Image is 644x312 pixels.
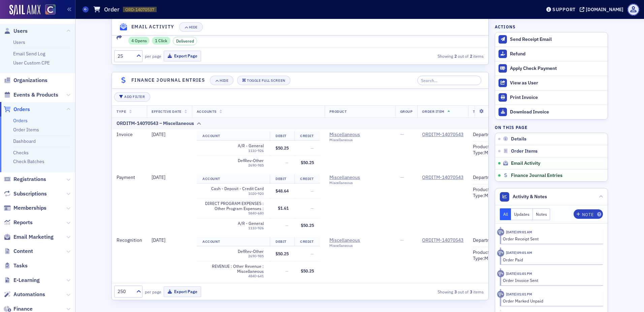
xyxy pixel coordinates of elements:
[365,53,484,59] div: Showing out of items
[400,237,404,243] span: —
[495,32,608,47] button: Send Receipt Email
[13,190,47,198] span: Subscriptions
[104,5,120,14] h1: Order
[13,248,33,255] span: Content
[128,37,150,44] div: 4 Opens
[329,243,391,248] div: Miscellaneous
[117,174,135,180] span: Payment
[4,291,45,298] a: Automations
[276,251,289,256] span: $50.25
[202,254,264,258] div: 2690-985
[329,138,391,142] div: Miscellaneous
[510,80,604,86] div: View as User
[510,95,604,101] div: Print Invoice
[469,53,473,59] strong: 2
[40,4,56,16] a: View Homepage
[13,91,58,99] span: Events & Products
[301,223,314,228] span: $50.25
[4,106,30,113] a: Orders
[197,237,270,246] th: Account
[422,132,463,138] a: ORDITM-14070543
[118,53,132,60] div: 25
[294,237,320,246] th: Credit
[117,120,194,127] div: ORDITM-14070543 – Miscellaneous
[473,187,521,199] div: Product Type : Miscellaneous
[13,118,28,124] a: Orders
[202,274,264,278] div: 4840-641
[422,175,463,181] a: ORDITM-14070543
[473,250,521,261] div: Product Type : Miscellaneous
[202,163,264,167] div: 2690-985
[202,264,264,274] span: REVENUE : Other Revenue : Miscellaneous
[125,7,154,12] span: ORD-14070537
[510,109,604,115] div: Download Invoice
[152,237,165,243] span: [DATE]
[473,109,516,114] span: Tracking Categories
[495,105,608,119] a: Download Invoice
[202,226,264,230] div: 1110-926
[4,233,54,241] a: Email Marketing
[311,251,314,256] span: —
[164,286,201,297] button: Export Page
[497,270,504,277] div: Activity
[4,91,58,99] a: Events & Products
[511,148,538,154] span: Order Items
[152,174,165,180] span: [DATE]
[202,186,264,191] span: Cash - Deposit - Credit Card
[510,36,604,43] div: Send Receipt Email
[13,138,36,144] a: Dashboard
[270,131,295,141] th: Debit
[164,51,201,61] button: Export Page
[202,221,264,226] span: A/R - General
[329,109,347,114] span: Product
[511,173,562,179] span: Finance Journal Entries
[4,277,40,284] a: E-Learning
[510,51,604,57] div: Refund
[276,188,289,193] span: $48.64
[469,289,473,295] strong: 3
[13,60,50,66] a: User Custom CPE
[495,61,608,76] button: Apply Check Payment
[311,205,314,211] span: —
[513,193,547,200] span: Activity & Notes
[586,6,623,12] div: [DOMAIN_NAME]
[400,174,404,180] span: —
[497,291,504,298] div: Activity
[582,213,593,216] div: Note
[285,160,289,165] span: —
[453,53,458,59] strong: 2
[580,7,626,12] button: [DOMAIN_NAME]
[422,237,463,243] a: ORDITM-14070543
[285,268,289,274] span: —
[503,236,598,242] div: Order Receipt Sent
[131,24,174,31] h4: Email Activity
[294,174,320,184] th: Credit
[145,53,161,59] label: per page
[495,76,608,90] button: View as User
[329,237,391,243] span: Miscellaneous
[270,237,295,246] th: Debit
[473,237,521,243] div: Department : General
[270,174,295,184] th: Debit
[311,145,314,151] span: —
[503,257,598,263] div: Order Paid
[202,149,264,153] div: 1110-926
[9,5,40,16] img: SailAMX
[13,106,30,113] span: Orders
[574,209,603,219] button: Note
[152,37,170,44] div: 1 Click
[417,76,482,85] input: Search…
[13,262,28,269] span: Tasks
[179,22,203,32] button: Hide
[13,204,46,212] span: Memberships
[301,268,314,274] span: $50.25
[13,291,45,298] span: Automations
[473,144,521,156] div: Product Type : Miscellaneous
[13,219,33,226] span: Reports
[114,92,150,102] button: Add Filter
[4,27,28,35] a: Users
[294,131,320,141] th: Credit
[473,175,521,181] div: Department : General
